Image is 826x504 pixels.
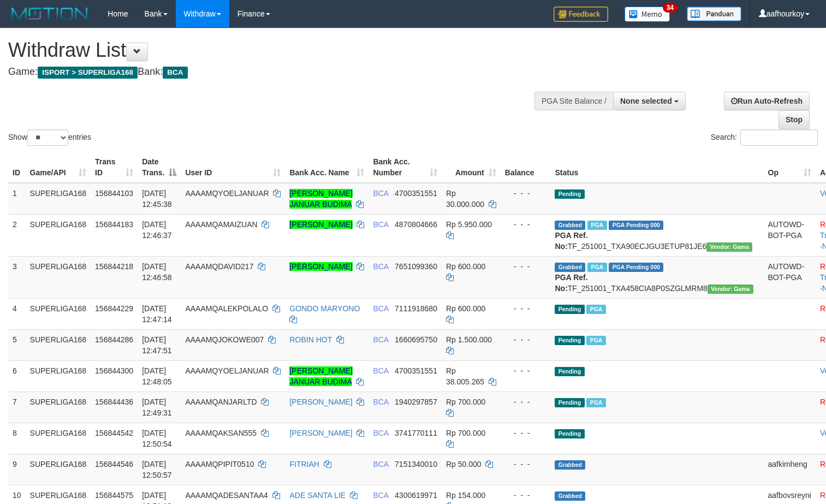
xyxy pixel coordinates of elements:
[373,220,388,229] span: BCA
[95,220,133,229] span: 156844183
[395,220,437,229] span: Copy 4870804666 to clipboard
[142,262,172,282] span: [DATE] 12:46:58
[8,183,26,215] td: 1
[620,97,672,105] span: None selected
[185,429,257,437] span: AAAAMQAKSAN555
[395,262,437,271] span: Copy 7651099360 to clipboard
[550,152,763,183] th: Status
[373,189,388,198] span: BCA
[555,189,584,199] span: Pending
[554,7,608,22] img: Feedback.jpg
[501,152,551,183] th: Balance
[395,189,437,198] span: Copy 4700351551 to clipboard
[395,335,437,344] span: Copy 1660695750 to clipboard
[446,429,485,437] span: Rp 700.000
[711,129,818,146] label: Search:
[95,335,133,344] span: 156844286
[26,423,91,454] td: SUPERLIGA168
[586,398,605,407] span: Marked by aafsoycanthlai
[505,459,546,470] div: - - -
[555,398,584,407] span: Pending
[550,256,763,298] td: TF_251001_TXA458CIA8P0SZGLMRM8
[289,335,332,344] a: ROBIN HOT
[764,256,816,298] td: AUTOWD-BOT-PGA
[550,214,763,256] td: TF_251001_TXA90ECJGU3ETUP81JE6
[446,398,485,406] span: Rp 700.000
[555,231,587,251] b: PGA Ref. No:
[687,7,741,21] img: panduan.png
[446,335,492,344] span: Rp 1.500.000
[373,398,388,406] span: BCA
[395,304,437,313] span: Copy 7111918680 to clipboard
[708,284,753,294] span: Vendor URL: https://trx31.1velocity.biz
[185,189,269,198] span: AAAAMQYOELJANUAR
[442,152,501,183] th: Amount: activate to sort column ascending
[555,429,584,438] span: Pending
[555,491,585,501] span: Grabbed
[185,262,253,271] span: AAAAMQDAVID217
[555,336,584,345] span: Pending
[555,263,585,272] span: Grabbed
[185,366,269,375] span: AAAAMQYOELJANUAR
[505,188,546,199] div: - - -
[8,5,91,22] img: MOTION_logo.png
[373,460,388,469] span: BCA
[8,256,26,298] td: 3
[395,398,437,406] span: Copy 1940297857 to clipboard
[764,214,816,256] td: AUTOWD-BOT-PGA
[446,262,485,271] span: Rp 600.000
[95,189,133,198] span: 156844103
[185,220,257,229] span: AAAAMQAMAIZUAN
[142,304,172,324] span: [DATE] 12:47:14
[289,189,352,209] a: [PERSON_NAME] JANUAR BUDIMA
[26,392,91,423] td: SUPERLIGA168
[8,152,26,183] th: ID
[289,398,352,406] a: [PERSON_NAME]
[142,398,172,417] span: [DATE] 12:49:31
[8,360,26,392] td: 6
[505,428,546,438] div: - - -
[369,152,442,183] th: Bank Acc. Number: activate to sort column ascending
[555,367,584,376] span: Pending
[289,460,319,469] a: FITRIAH
[38,67,138,79] span: ISPORT > SUPERLIGA168
[91,152,138,183] th: Trans ID: activate to sort column ascending
[185,335,264,344] span: AAAAMQJOKOWE007
[289,262,352,271] a: [PERSON_NAME]
[185,491,268,500] span: AAAAMQADESANTAA4
[26,152,91,183] th: Game/API: activate to sort column ascending
[138,152,181,183] th: Date Trans.: activate to sort column descending
[446,366,484,386] span: Rp 38.005.265
[446,491,485,500] span: Rp 154.000
[8,423,26,454] td: 8
[26,214,91,256] td: SUPERLIGA168
[505,303,546,314] div: - - -
[505,334,546,345] div: - - -
[289,220,352,229] a: [PERSON_NAME]
[289,304,360,313] a: GONDO MARYONO
[779,110,810,129] a: Stop
[764,454,816,485] td: aafkimheng
[285,152,369,183] th: Bank Acc. Name: activate to sort column ascending
[26,360,91,392] td: SUPERLIGA168
[395,429,437,437] span: Copy 3741770111 to clipboard
[446,304,485,313] span: Rp 600.000
[555,273,587,293] b: PGA Ref. No:
[663,3,678,13] span: 34
[505,219,546,230] div: - - -
[613,92,686,110] button: None selected
[289,366,352,386] a: [PERSON_NAME] JANUAR BUDIMA
[505,396,546,407] div: - - -
[8,214,26,256] td: 2
[395,491,437,500] span: Copy 4300619971 to clipboard
[95,429,133,437] span: 156844542
[446,460,482,469] span: Rp 50.000
[95,262,133,271] span: 156844218
[625,7,670,22] img: Button%20Memo.svg
[373,335,388,344] span: BCA
[505,490,546,501] div: - - -
[764,152,816,183] th: Op: activate to sort column ascending
[724,92,810,110] a: Run Auto-Refresh
[8,329,26,360] td: 5
[373,366,388,375] span: BCA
